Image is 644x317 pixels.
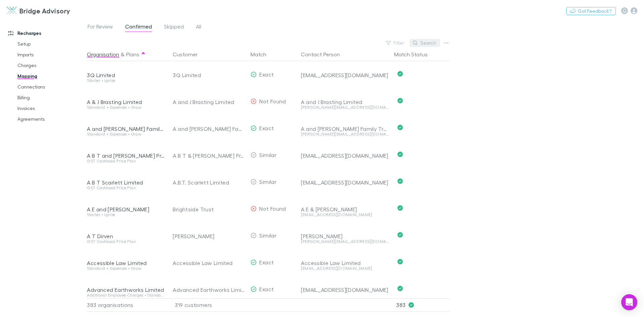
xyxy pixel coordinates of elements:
svg: Confirmed [397,286,403,291]
div: [EMAIL_ADDRESS][DOMAIN_NAME] [301,152,389,159]
div: A and J Brasting Limited [301,99,389,105]
div: A & J Brasting Limited [87,99,165,105]
svg: Confirmed [397,152,403,157]
div: Additional Employee Charges • Standard + Payroll + Expenses [87,293,165,297]
div: A and [PERSON_NAME] Family Trust [87,125,165,132]
a: Connections [11,82,91,92]
div: A E and [PERSON_NAME] [87,206,165,213]
svg: Confirmed [397,98,403,103]
button: Customer [173,48,206,61]
div: Standard + Expenses • Grow [87,105,165,109]
div: [PERSON_NAME][EMAIL_ADDRESS][DOMAIN_NAME] [301,132,389,136]
button: Contact Person [301,48,348,61]
a: Mapping [11,71,91,82]
div: Open Intercom Messenger [621,294,637,310]
span: Exact [259,125,274,131]
div: GST Cashbook Price Plan [87,186,165,190]
div: Standard + Expenses • Grow [87,132,165,136]
div: Accessible Law Limited [87,260,165,266]
a: Agreements [11,114,91,124]
svg: Confirmed [397,259,403,264]
button: Filter [383,39,408,47]
button: Organisation [87,48,119,61]
span: For Review [88,23,113,32]
div: [PERSON_NAME][EMAIL_ADDRESS][DOMAIN_NAME] [301,105,389,109]
div: Advanced Earthworks Limited [87,286,165,293]
div: Accessible Law Limited [173,250,245,276]
svg: Confirmed [397,71,403,76]
div: 319 customers [167,298,248,312]
div: [EMAIL_ADDRESS][DOMAIN_NAME] [301,266,389,270]
span: All [196,23,201,32]
button: Search [410,39,440,47]
div: A B T Scarlett Limited [87,179,165,186]
svg: Confirmed [397,125,403,130]
p: 383 [396,299,449,311]
span: Skipped [164,23,184,32]
button: Got Feedback? [566,7,616,15]
div: Brightside Trust [173,196,245,223]
div: [EMAIL_ADDRESS][DOMAIN_NAME] [301,213,389,217]
div: A.B.T. Scarlett Limited [173,169,245,196]
div: [PERSON_NAME][EMAIL_ADDRESS][DOMAIN_NAME] [301,240,389,244]
div: [EMAIL_ADDRESS][DOMAIN_NAME] [301,179,389,186]
div: & [87,48,165,61]
a: Invoices [11,103,91,114]
svg: Confirmed [397,178,403,184]
div: [EMAIL_ADDRESS][DOMAIN_NAME] [301,72,389,78]
div: A and [PERSON_NAME] Family Trust [301,125,389,132]
div: Accessible Law Limited [301,260,389,266]
div: A and [PERSON_NAME] Family Trust [173,115,245,142]
span: Similar [259,178,276,185]
div: 3Q Limited [87,72,165,78]
a: Setup [11,39,91,49]
a: Billing [11,92,91,103]
button: Match [251,48,274,61]
div: A B T and [PERSON_NAME] Property Trust [87,152,165,159]
div: [EMAIL_ADDRESS][DOMAIN_NAME] [301,286,389,293]
div: Standard + Expenses • Grow [87,266,165,270]
div: Starter • Ignite [87,213,165,217]
a: Bridge Advisory [3,3,74,19]
svg: Confirmed [397,205,403,211]
div: [PERSON_NAME] [301,233,389,240]
span: Similar [259,232,276,239]
svg: Confirmed [397,232,403,237]
span: Not Found [259,205,286,212]
div: Starter • Ignite [87,78,165,83]
a: Recharges [1,28,91,39]
div: Advanced Earthworks Limited [173,276,245,303]
div: A and J Brasting Limited [173,89,245,115]
button: Plans [126,48,139,61]
div: [PERSON_NAME] [173,223,245,250]
div: GST Cashbook Price Plan [87,159,165,163]
span: Confirmed [125,23,152,32]
span: Exact [259,259,274,265]
a: Charges [11,60,91,71]
div: 3Q Limited [173,62,245,89]
div: 383 organisations [87,298,167,312]
span: Exact [259,71,274,77]
a: Imports [11,49,91,60]
div: GST Cashbook Price Plan [87,240,165,244]
div: A T Dirven [87,233,165,240]
div: A B T & [PERSON_NAME] Property Trust [173,142,245,169]
span: Exact [259,286,274,292]
img: Bridge Advisory's Logo [7,7,17,15]
span: Similar [259,152,276,158]
h3: Bridge Advisory [19,7,70,15]
div: A E & [PERSON_NAME] [301,206,389,213]
span: Not Found [259,98,286,104]
button: Match Status [394,48,436,61]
